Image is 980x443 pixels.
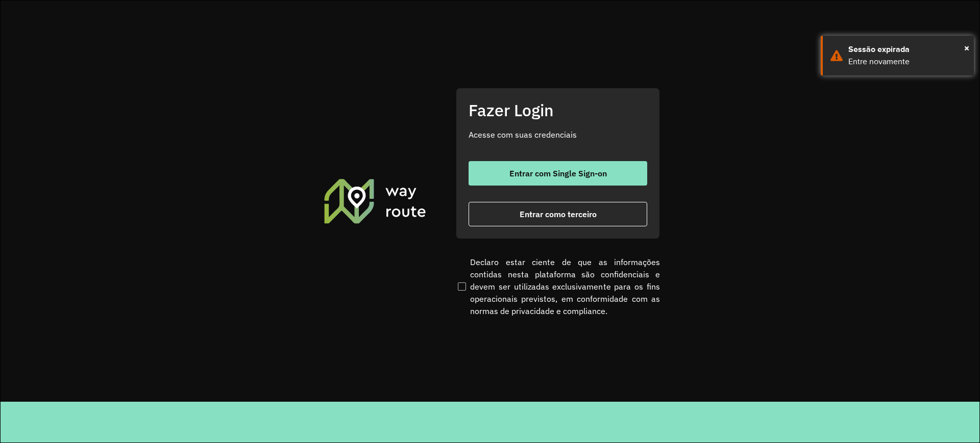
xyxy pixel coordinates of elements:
button: button [469,161,647,186]
span: Entrar com Single Sign-on [509,169,607,177]
label: Declaro estar ciente de que as informações contidas nesta plataforma são confidenciais e devem se... [456,256,660,317]
button: Close [964,40,969,56]
h2: Fazer Login [469,100,647,120]
span: × [964,40,969,56]
img: Roteirizador AmbevTech [323,177,428,224]
span: Entrar como terceiro [520,210,597,218]
p: Acesse com suas credenciais [469,128,647,141]
div: Entre novamente [848,56,966,68]
div: Sessão expirada [848,43,966,56]
button: button [469,202,647,226]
